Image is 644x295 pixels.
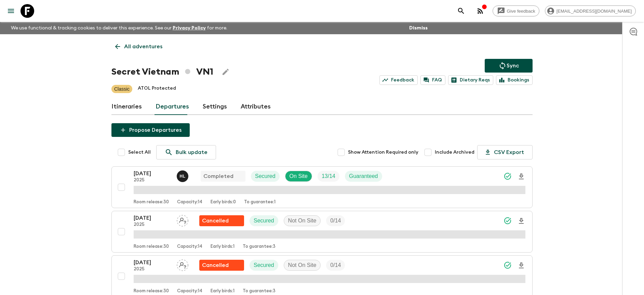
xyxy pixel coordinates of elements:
[203,99,227,115] a: Settings
[8,22,230,34] p: We use functional & tracking cookies to deliver this experience. See our for more.
[241,99,271,115] a: Attributes
[134,222,171,228] p: 2025
[138,85,176,93] p: ATOL Protected
[177,172,190,178] span: Hoang Le Ngoc
[134,200,169,205] p: Room release: 30
[134,244,169,249] p: Room release: 30
[254,217,274,225] p: Secured
[177,288,202,294] p: Capacity: 14
[284,215,321,226] div: Not On Site
[4,4,18,18] button: menu
[285,171,312,182] div: On Site
[111,166,533,208] button: [DATE]2025Hoang Le NgocCompletedSecuredOn SiteTrip FillGuaranteedRoom release:30Capacity:14Early ...
[288,217,317,225] p: Not On Site
[545,5,636,16] div: [EMAIL_ADDRESS][DOMAIN_NAME]
[254,261,274,269] p: Secured
[496,75,533,85] a: Bookings
[203,172,233,180] p: Completed
[255,172,276,180] p: Secured
[111,65,213,79] h1: Secret Vietnam VN1
[284,260,321,271] div: Not On Site
[111,99,142,115] a: Itineraries
[124,42,162,51] p: All adventures
[348,149,418,156] span: Show Attention Required only
[134,288,169,294] p: Room release: 30
[134,258,171,267] p: [DATE]
[156,99,189,115] a: Departures
[493,5,539,16] a: Give feedback
[326,215,345,226] div: Trip Fill
[485,59,533,73] button: Sync adventure departures to the booking engine
[111,123,190,137] button: Propose Departures
[318,171,339,182] div: Trip Fill
[326,260,345,271] div: Trip Fill
[448,75,493,85] a: Dietary Reqs
[503,9,539,14] span: Give feedback
[553,9,635,14] span: [EMAIL_ADDRESS][DOMAIN_NAME]
[134,178,171,183] p: 2025
[379,75,418,85] a: Feedback
[177,217,188,222] span: Assign pack leader
[251,171,280,182] div: Secured
[202,261,229,269] p: Cancelled
[454,4,468,18] button: search adventures
[219,65,232,79] button: Edit Adventure Title
[330,217,341,225] p: 0 / 14
[111,40,166,53] a: All adventures
[134,169,171,178] p: [DATE]
[111,211,533,253] button: [DATE]2025Assign pack leaderFlash Pack cancellationSecuredNot On SiteTrip FillRoom release:30Capa...
[128,149,151,156] span: Select All
[156,145,216,159] a: Bulk update
[504,172,512,180] svg: Synced Successfully
[199,215,244,226] div: Flash Pack cancellation
[290,172,308,180] p: On Site
[250,215,278,226] div: Secured
[173,26,206,30] a: Privacy Policy
[177,261,188,267] span: Assign pack leader
[134,214,171,222] p: [DATE]
[435,149,474,156] span: Include Archived
[134,267,171,272] p: 2025
[177,244,202,249] p: Capacity: 14
[199,260,244,271] div: Flash Pack cancellation
[420,75,445,85] a: FAQ
[504,217,512,225] svg: Synced Successfully
[517,172,525,181] svg: Download Onboarding
[349,172,378,180] p: Guaranteed
[407,23,429,33] button: Dismiss
[288,261,317,269] p: Not On Site
[114,86,130,92] p: Classic
[517,217,525,225] svg: Download Onboarding
[504,261,512,269] svg: Synced Successfully
[202,217,229,225] p: Cancelled
[330,261,341,269] p: 0 / 14
[322,172,335,180] p: 13 / 14
[244,200,276,205] p: To guarantee: 1
[211,244,234,249] p: Early birds: 1
[250,260,278,271] div: Secured
[243,244,276,249] p: To guarantee: 3
[517,261,525,270] svg: Download Onboarding
[211,288,234,294] p: Early birds: 1
[177,200,202,205] p: Capacity: 14
[477,145,533,159] button: CSV Export
[211,200,236,205] p: Early birds: 0
[507,62,519,70] p: Sync
[176,148,207,156] p: Bulk update
[243,288,276,294] p: To guarantee: 3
